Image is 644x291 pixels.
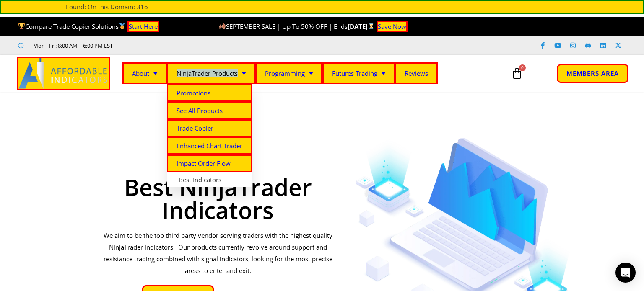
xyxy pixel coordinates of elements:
[167,84,252,102] a: Promotions
[167,84,252,187] ul: NinjaTrader Products
[127,21,159,32] a: Start Here
[219,23,226,29] img: 🍂
[322,62,395,84] a: Futures Trading
[18,58,109,88] img: LogoAI | Affordable Indicators – NinjaTrader
[377,21,408,32] a: Save Now
[167,172,252,187] a: Best Indicators
[31,41,113,51] span: Mon - Fri: 8:00 AM – 6:00 PM EST
[167,119,252,137] a: Trade Copier
[167,102,252,119] a: See All Products
[255,62,322,84] a: Programming
[167,62,255,84] a: NinjaTrader Products
[557,64,628,83] a: MEMBERS AREA
[395,62,438,84] a: Reviews
[219,22,348,31] span: SEPTEMBER SALE | Up To 50% OFF | Ends
[167,155,252,172] a: Impact Order Flow
[18,22,159,31] span: Compare Trade Copier Solutions
[119,23,125,29] img: 🥇
[102,175,334,221] h1: Best NinjaTrader Indicators
[125,41,250,50] iframe: Customer reviews powered by Trustpilot
[122,62,167,84] a: About
[519,64,526,71] span: 0
[18,23,25,29] img: 🏆
[122,62,503,84] nav: Menu
[499,61,535,85] a: 0
[167,137,252,155] a: Enhanced Chart Trader
[348,22,377,31] strong: [DATE]
[615,263,636,283] div: Open Intercom Messenger
[368,23,374,29] img: ⌛
[102,230,334,276] p: We aim to be the top third party vendor serving traders with the highest quality NinjaTrader indi...
[566,70,619,77] span: MEMBERS AREA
